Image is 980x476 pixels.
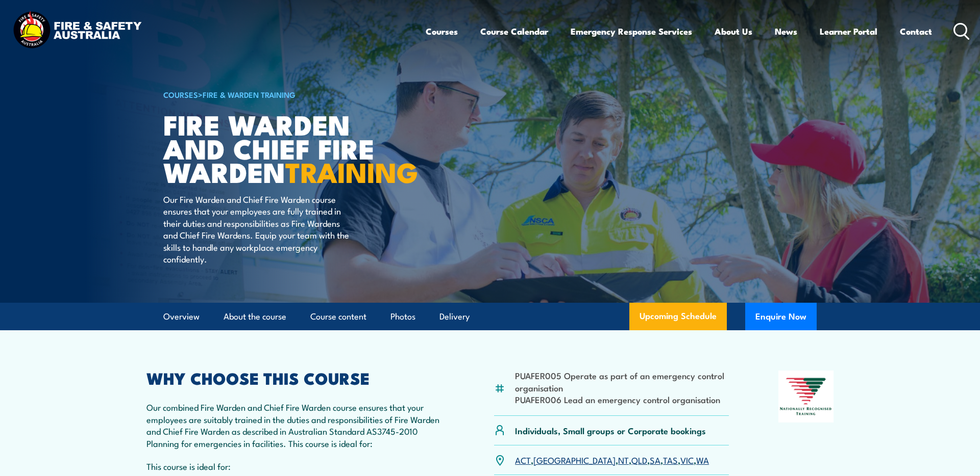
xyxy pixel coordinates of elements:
[715,18,752,45] a: About Us
[650,454,660,466] a: SA
[900,18,932,45] a: Contact
[571,18,692,45] a: Emergency Response Services
[203,89,296,100] a: Fire & Warden Training
[696,454,709,466] a: WA
[515,425,706,436] p: Individuals, Small groups or Corporate bookings
[224,303,286,330] a: About the course
[146,460,445,472] p: This course is ideal for:
[515,454,709,466] p: , , , , , , ,
[439,303,470,330] a: Delivery
[310,303,366,330] a: Course content
[146,371,445,385] h2: WHY CHOOSE THIS COURSE
[663,454,678,466] a: TAS
[680,454,694,466] a: VIC
[775,18,797,45] a: News
[163,88,415,100] h6: >
[778,371,834,422] img: Nationally Recognised Training logo.
[146,401,445,449] p: Our combined Fire Warden and Chief Fire Warden course ensures that your employees are suitably tr...
[480,18,548,45] a: Course Calendar
[745,303,817,330] button: Enquire Now
[285,150,418,192] strong: TRAINING
[163,89,198,100] a: COURSES
[515,369,729,393] li: PUAFER005 Operate as part of an emergency control organisation
[163,193,350,265] p: Our Fire Warden and Chief Fire Warden course ensures that your employees are fully trained in the...
[618,454,629,466] a: NT
[515,454,531,466] a: ACT
[426,18,458,45] a: Courses
[390,303,415,330] a: Photos
[629,303,727,330] a: Upcoming Schedule
[820,18,877,45] a: Learner Portal
[533,454,616,466] a: [GEOGRAPHIC_DATA]
[631,454,647,466] a: QLD
[163,303,200,330] a: Overview
[163,112,415,183] h1: Fire Warden and Chief Fire Warden
[515,393,729,405] li: PUAFER006 Lead an emergency control organisation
